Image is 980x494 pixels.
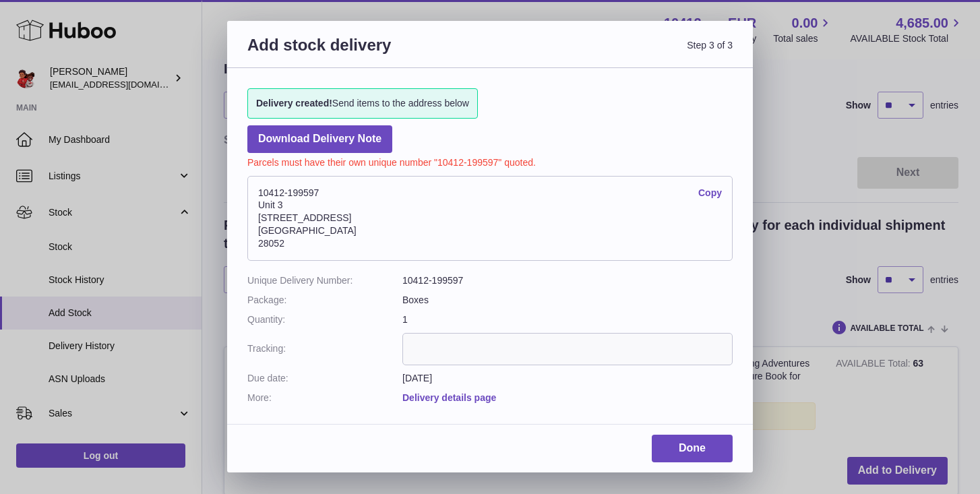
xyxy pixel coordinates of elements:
dd: 10412-199597 [402,274,733,287]
dd: 1 [402,313,733,326]
a: Copy [698,187,722,199]
h3: Add stock delivery [247,34,490,71]
strong: Delivery created! [256,98,332,109]
dt: Tracking: [247,333,402,365]
dt: Due date: [247,372,402,385]
span: Step 3 of 3 [490,34,733,71]
dt: Package: [247,294,402,307]
a: Done [652,435,733,462]
dd: [DATE] [402,372,733,385]
span: Send items to the address below [256,97,469,110]
dt: Quantity: [247,313,402,326]
dt: Unique Delivery Number: [247,274,402,287]
dt: More: [247,392,402,404]
address: 10412-199597 Unit 3 [STREET_ADDRESS] [GEOGRAPHIC_DATA] 28052 [247,176,733,261]
dd: Boxes [402,294,733,307]
a: Delivery details page [402,392,496,403]
p: Parcels must have their own unique number "10412-199597" quoted. [247,153,733,169]
a: Download Delivery Note [247,125,392,153]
